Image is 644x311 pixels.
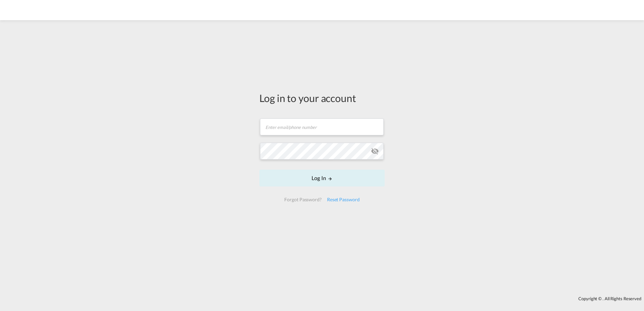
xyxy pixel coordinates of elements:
[260,118,384,135] input: Enter email/phone number
[259,170,385,186] button: LOGIN
[259,91,385,105] div: Log in to your account
[371,147,379,155] md-icon: icon-eye-off
[324,194,362,206] div: Reset Password
[282,194,324,206] div: Forgot Password?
